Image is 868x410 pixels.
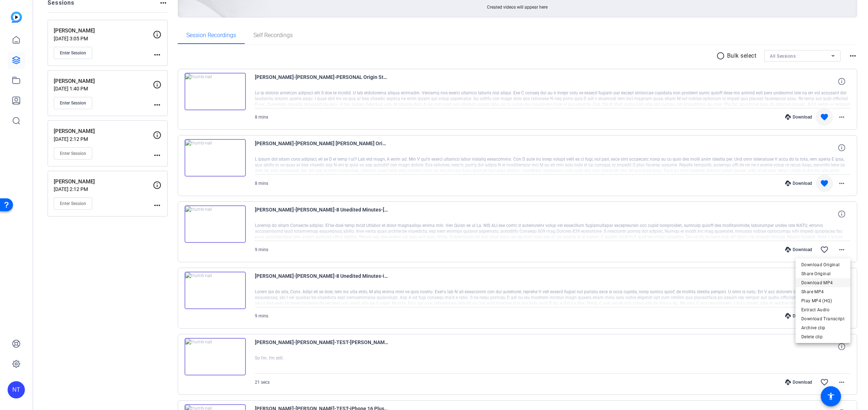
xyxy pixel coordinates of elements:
span: Delete clip [801,333,845,341]
span: Play MP4 (HQ) [801,297,845,305]
span: Download MP4 [801,278,845,287]
span: Archive clip [801,324,845,332]
span: Share MP4 [801,288,845,296]
span: Share Original [801,269,845,278]
span: Download Transcript [801,315,845,323]
span: Extract Audio [801,306,845,314]
span: Download Original [801,260,845,269]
